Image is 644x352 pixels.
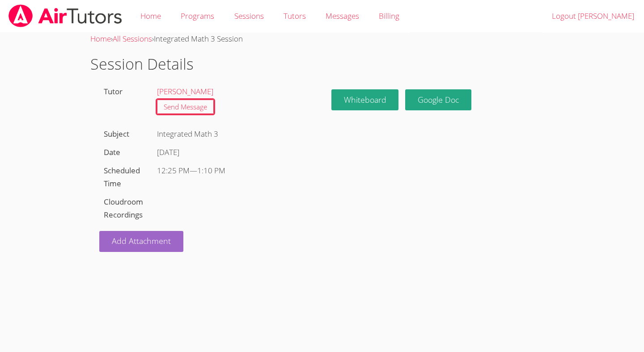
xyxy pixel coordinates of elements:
[197,165,225,176] span: 1:10 PM
[99,231,183,252] a: Add Attachment
[8,4,123,27] img: airtutors_banner-c4298cdbf04f3fff15de1276eac7730deb9818008684d7c2e4769d2f7ddbe033.png
[104,86,123,96] label: Tutor
[104,147,120,157] label: Date
[157,100,214,114] a: Send Message
[90,33,554,46] div: › ›
[326,11,359,21] span: Messages
[104,165,140,189] label: Scheduled Time
[157,86,213,96] a: [PERSON_NAME]
[113,34,152,44] a: All Sessions
[90,53,554,75] h1: Session Details
[405,89,471,110] a: Google Doc
[157,165,190,176] span: 12:25 PM
[153,125,313,143] div: Integrated Math 3
[104,129,129,139] label: Subject
[154,34,243,44] span: Integrated Math 3 Session
[157,164,309,177] div: —
[157,146,309,159] div: [DATE]
[104,197,143,220] label: Cloudroom Recordings
[90,34,111,44] a: Home
[331,89,399,110] button: Whiteboard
